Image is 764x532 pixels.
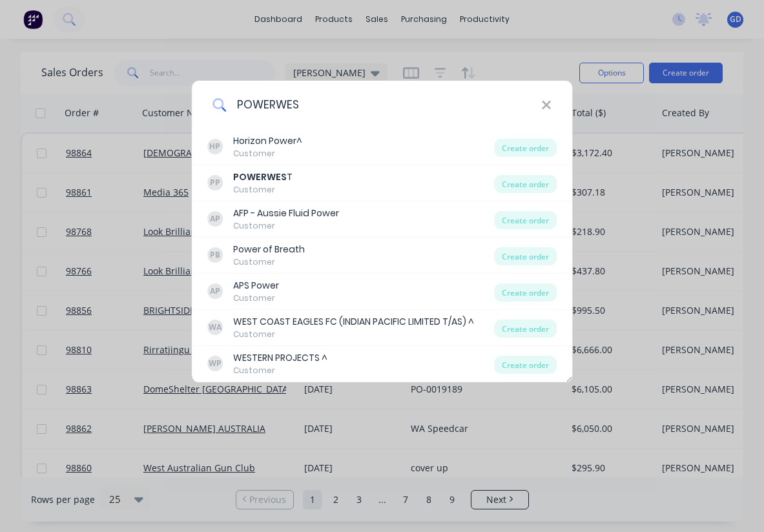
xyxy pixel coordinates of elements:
div: Horizon Power^ [233,134,302,148]
div: Create order [494,356,557,374]
div: WA [207,320,223,335]
div: Customer [233,292,279,304]
div: Create order [494,247,557,265]
div: Create order [494,139,557,157]
div: Customer [233,329,474,340]
div: Create order [494,320,557,338]
div: Customer [233,256,305,268]
div: WEST COAST EAGLES FC (INDIAN PACIFIC LIMITED T/AS) ^ [233,315,474,329]
div: Customer [233,148,302,159]
div: Customer [233,220,339,232]
div: PP [207,175,223,190]
div: Create order [494,211,557,229]
div: PB [207,247,223,263]
div: WP [207,356,223,371]
div: HP [207,139,223,154]
b: POWERWES [233,170,287,183]
div: APS Power [233,279,279,292]
div: Power of Breath [233,243,305,256]
div: Create order [494,175,557,193]
div: AP [207,211,223,227]
div: AP [207,283,223,299]
div: AFP - Aussie Fluid Power [233,207,339,220]
input: Enter a customer name to create a new order... [226,81,541,129]
div: Create order [494,283,557,302]
div: Customer [233,184,293,196]
div: Customer [233,365,327,376]
div: T [233,170,293,184]
div: WESTERN PROJECTS ^ [233,351,327,365]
